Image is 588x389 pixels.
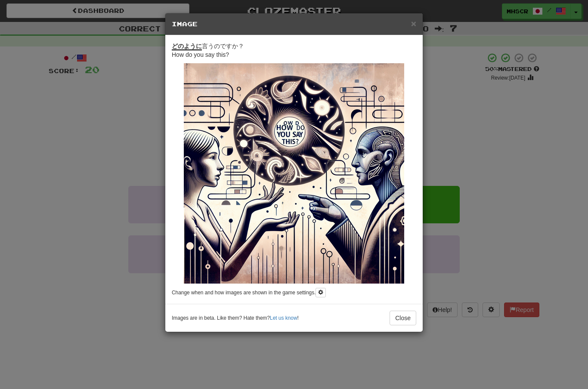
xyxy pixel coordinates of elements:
[184,63,404,284] img: 0780df3e-b01a-4490-a65e-8203f7757714.small.png
[411,19,416,28] button: Close
[172,290,316,296] small: Change when and how images are shown in the game settings.
[172,20,416,28] h5: Image
[390,311,416,325] button: Close
[270,315,297,321] a: Let us know
[411,19,416,28] span: ×
[172,315,299,322] small: Images are in beta. Like them? Hate them? !
[172,42,416,59] p: How do you say this?
[172,43,202,50] u: どのように
[172,43,244,50] span: 言うのですか？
